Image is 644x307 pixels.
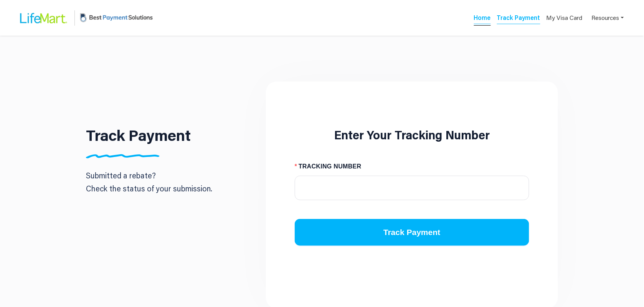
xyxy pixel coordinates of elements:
a: My Visa Card [547,10,583,26]
button: Track Payment [295,219,529,246]
p: Submitted a rebate? Check the status of your submission. [86,169,212,195]
a: Track Payment [497,13,540,24]
a: Home [474,13,491,24]
a: LifeMart LogoBPS Logo [14,5,155,31]
h2: Enter Your Tracking Number [295,129,529,141]
a: Resources [592,10,624,26]
img: Divider [86,154,160,158]
img: BPS Logo [78,5,155,31]
span: TRACKING NUMBER [299,160,362,173]
h1: Track Payment [86,127,191,143]
span: Track Payment [383,226,440,238]
img: LifeMart Logo [14,6,71,30]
